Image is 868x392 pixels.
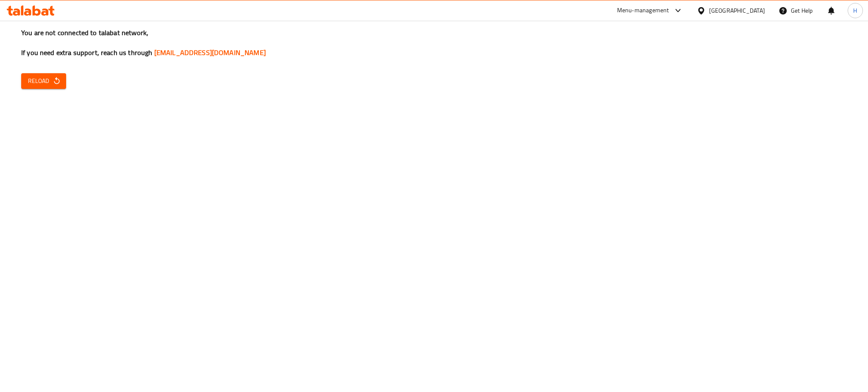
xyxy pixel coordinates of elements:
button: Reload [21,73,66,89]
div: [GEOGRAPHIC_DATA] [709,6,765,15]
h3: You are not connected to talabat network, If you need extra support, reach us through [21,28,847,58]
div: Menu-management [617,6,669,16]
a: [EMAIL_ADDRESS][DOMAIN_NAME] [154,46,266,59]
span: H [853,6,857,15]
span: Reload [28,76,59,86]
